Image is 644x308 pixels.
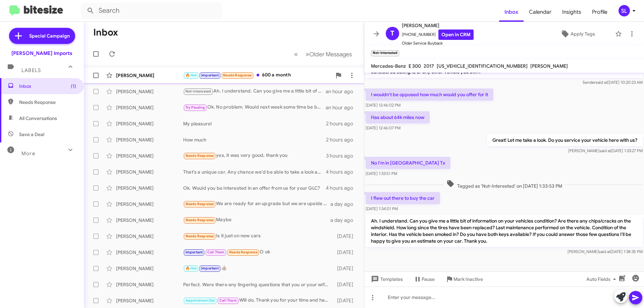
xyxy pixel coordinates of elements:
div: [PERSON_NAME] Imports [11,50,72,57]
h1: Inbox [93,27,118,38]
span: Call Them [219,298,237,303]
span: Not-Interested [185,89,211,94]
button: Previous [290,47,302,61]
span: Try Pausing [185,105,205,110]
span: Needs Response [185,218,214,222]
span: [DATE] 12:46:07 PM [366,125,400,130]
span: « [294,50,298,58]
div: We are ready for an upgrade but we are upside down. [183,200,330,208]
button: Mark Inactive [440,273,488,285]
div: O ok [183,248,334,256]
div: [PERSON_NAME] [116,104,183,111]
div: [PERSON_NAME] [116,297,183,304]
div: SL [619,5,630,16]
button: Next [302,47,356,61]
span: Needs Response [185,153,214,158]
div: [PERSON_NAME] [116,169,183,175]
span: Older Messages [309,51,352,58]
div: [PERSON_NAME] [116,88,183,95]
div: [PERSON_NAME] [116,249,183,256]
span: Mark Inactive [453,273,483,285]
div: [PERSON_NAME] [116,281,183,288]
button: Templates [364,273,408,285]
span: Important [185,250,203,254]
span: Sender [DATE] 10:20:23 AM [583,80,643,85]
p: Has about 64k miles now [366,111,430,123]
div: Maybe [183,216,330,224]
span: Save a Deal [19,131,44,138]
div: Perfect. Were there any lingering questions that you or your wife had about the GLE or need any i... [183,281,334,288]
p: I wouldn't be opposed how much would you offer for it [366,88,493,101]
span: Call Them [207,250,225,254]
span: Needs Response [185,202,214,206]
span: Inbox [19,83,76,89]
span: 🔥 Hot [185,266,197,270]
span: [PERSON_NAME] [DATE] 1:33:27 PM [568,148,643,153]
button: Apply Tags [543,28,612,40]
div: [PERSON_NAME] [116,217,183,224]
div: That's a unique car. Any chance we'd be able to take a look at it in person so I can offer you a ... [183,169,326,175]
span: said at [599,249,610,254]
span: Needs Response [223,73,252,77]
span: Apply Tags [571,28,595,40]
button: SL [613,5,637,16]
div: 4 hours ago [326,169,359,175]
span: Tagged as 'Not-Interested' on [DATE] 1:33:53 PM [444,180,565,189]
div: an hour ago [326,104,359,111]
span: Mercedes-Benz [371,63,406,69]
span: Needs Response [229,250,258,254]
div: [DATE] [334,297,359,304]
div: [PERSON_NAME] [116,152,183,159]
span: Needs Response [185,234,214,238]
button: Auto Fields [581,273,624,285]
div: [PERSON_NAME] [116,201,183,207]
div: yes, it was very good, thank you [183,152,326,160]
span: Labels [21,67,41,73]
span: said at [599,148,611,153]
span: [PERSON_NAME] [DATE] 1:38:35 PM [568,249,643,254]
span: Pause [422,273,435,285]
div: My pleasure! [183,120,326,127]
span: [PERSON_NAME] [530,63,568,69]
span: E 300 [409,63,421,69]
div: 👍🏽 [183,264,334,272]
span: 🔥 Hot [185,73,197,77]
div: Will do. Thank you for your time and have a great day! [183,297,334,304]
p: I flew out there to buy the car [366,192,440,204]
div: [DATE] [334,265,359,272]
span: More [21,150,35,157]
span: [US_VEHICLE_IDENTIFICATION_NUMBER] [437,63,528,69]
span: Important [201,73,219,77]
span: Insights [557,2,587,22]
span: [DATE] 1:34:01 PM [366,206,398,211]
nav: Page navigation example [290,47,356,61]
div: [PERSON_NAME] [116,72,183,79]
div: [PERSON_NAME] [116,185,183,191]
span: (1) [71,83,76,89]
span: Auto Fields [586,273,619,285]
div: [PERSON_NAME] [116,265,183,272]
span: Older Service Buyback [402,40,474,47]
a: Open in CRM [438,29,474,40]
div: a day ago [330,201,359,207]
input: Search [81,3,222,19]
div: Ok. Would you be interested in an offer from us for your GLC? [183,185,326,191]
div: [DATE] [334,281,359,288]
a: Special Campaign [9,28,75,44]
span: Special Campaign [29,33,70,39]
div: a day ago [330,217,359,224]
div: Is it just on new cars [183,232,334,240]
span: Important [201,266,219,270]
div: Ah. I understand. Can you give me a little bit of information on your vehicles condition? Are the... [183,87,326,95]
small: Not-Interested [371,50,399,56]
div: 4 hours ago [326,185,359,191]
span: All Conversations [19,115,57,122]
a: Inbox [499,2,524,22]
a: Profile [587,2,613,22]
span: » [306,50,309,58]
span: [PHONE_NUMBER] [402,29,474,40]
a: Calendar [524,2,557,22]
span: 2017 [424,63,434,69]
